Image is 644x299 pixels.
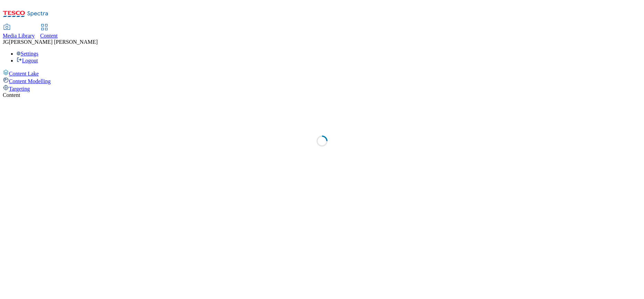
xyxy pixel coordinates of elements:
a: Media Library [3,24,35,39]
a: Logout [17,58,38,63]
span: Content Lake [9,71,39,77]
a: Content [40,24,58,39]
a: Content Modelling [3,77,641,84]
a: Targeting [3,84,641,92]
span: Media Library [3,33,35,39]
span: JG [3,39,9,45]
span: Content Modelling [9,78,51,84]
a: Settings [17,51,39,57]
span: Targeting [9,86,30,92]
div: Content [3,92,641,98]
span: Content [40,33,58,39]
span: [PERSON_NAME] [PERSON_NAME] [9,39,98,45]
a: Content Lake [3,69,641,77]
